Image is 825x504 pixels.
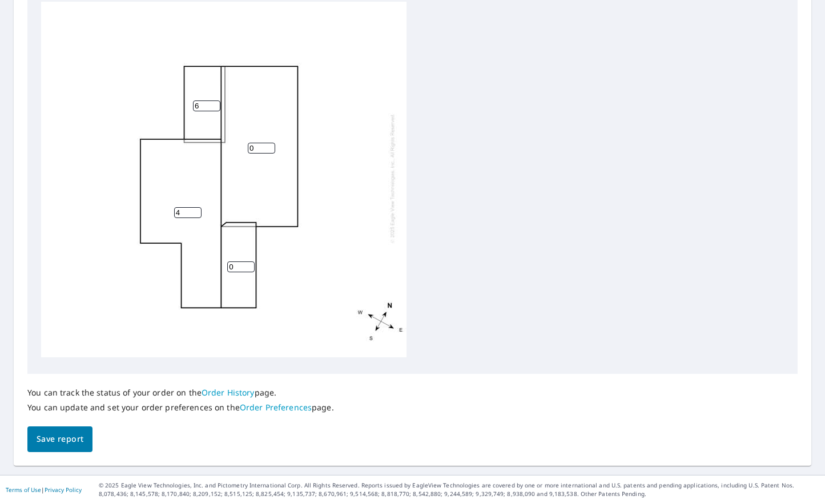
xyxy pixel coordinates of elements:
p: © 2025 Eagle View Technologies, Inc. and Pictometry International Corp. All Rights Reserved. Repo... [99,481,819,498]
a: Order History [202,387,255,398]
a: Privacy Policy [45,486,82,494]
span: Save report [37,432,83,446]
p: | [6,486,82,493]
button: Save report [27,426,92,452]
p: You can update and set your order preferences on the page. [27,402,334,413]
a: Terms of Use [6,486,41,494]
a: Order Preferences [240,402,312,413]
p: You can track the status of your order on the page. [27,388,334,398]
